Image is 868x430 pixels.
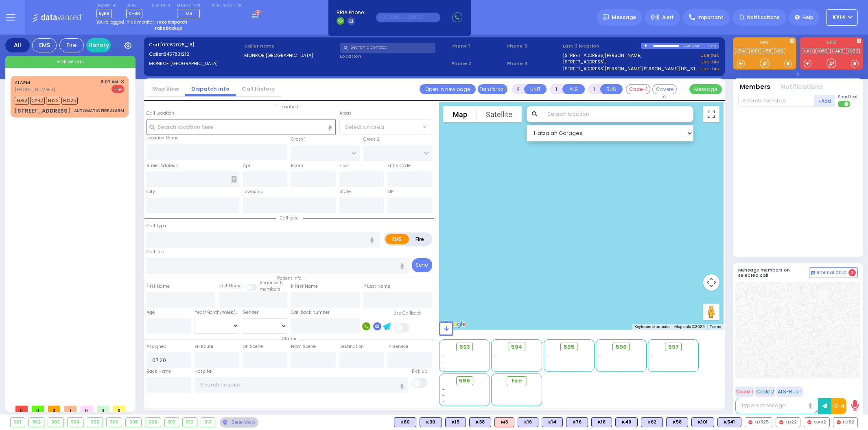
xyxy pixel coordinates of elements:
[800,40,863,46] label: KJFD
[776,417,800,427] div: FD22
[700,59,719,65] a: Use this
[201,418,215,427] div: 913
[811,271,815,275] img: comment-alt.png
[564,343,575,351] span: 595
[814,95,835,107] button: +Add
[738,95,814,107] input: Search member
[146,309,155,316] label: Age
[186,10,192,17] span: M3
[112,85,124,93] span: Fire
[278,336,300,342] span: Status
[376,13,440,22] input: (000)000-00000
[30,97,45,105] span: CAR2
[542,417,563,427] div: BLS
[542,106,693,122] input: Search location
[848,269,856,276] span: 2
[668,343,679,351] span: 597
[146,249,164,255] label: Call Info
[478,84,507,94] button: Transfer call
[651,353,654,359] span: -
[442,399,445,405] span: -
[662,14,674,21] span: Alert
[562,84,585,94] button: ALS
[146,119,336,135] input: Search location here
[195,343,213,350] label: En Route
[291,343,316,350] label: From Scene
[15,107,70,115] div: [STREET_ADDRESS]
[101,79,118,85] span: 8:07 AM
[591,417,612,427] div: BLS
[626,84,650,94] button: Code-1
[542,417,563,427] div: K14
[512,377,522,385] span: Fire
[154,25,182,31] strong: Take backup
[57,58,84,66] span: + New call
[61,97,78,105] span: FD325
[494,365,497,371] span: -
[697,14,724,21] span: Important
[831,398,846,414] button: 10-4
[666,417,688,427] div: BLS
[195,368,212,375] label: Hospital
[733,40,796,46] label: EMS
[735,387,754,397] button: Code 1
[165,418,179,427] div: 910
[469,417,491,427] div: BLS
[113,406,125,412] span: 0
[68,418,83,427] div: 904
[387,189,394,195] label: ZIP
[244,52,337,59] label: MONROE [GEOGRAPHIC_DATA]
[459,343,470,351] span: 593
[612,13,636,22] span: Message
[641,417,663,427] div: BLS
[703,106,719,122] button: Toggle fullscreen view
[511,343,523,351] span: 594
[126,418,141,427] div: 908
[64,406,77,412] span: 1
[183,418,197,427] div: 912
[641,417,663,427] div: K62
[563,65,698,72] a: [STREET_ADDRESS][PERSON_NAME][PERSON_NAME][US_STATE]
[442,359,445,365] span: -
[195,309,239,316] div: Year/Month/Week/Day
[409,234,431,244] label: Fire
[442,365,445,371] span: -
[774,48,785,54] a: K62
[5,38,30,52] div: All
[387,163,411,169] label: Entry Code
[32,12,86,22] img: Logo
[703,304,719,320] button: Drag Pegman onto the map to open Street View
[445,417,466,427] div: K15
[420,417,442,427] div: BLS
[160,41,194,48] span: [09162025_18]
[762,48,773,54] a: K58
[749,48,761,54] a: K101
[703,274,719,291] button: Map camera controls
[547,353,549,359] span: -
[524,84,547,94] button: UNIT
[243,189,263,195] label: Township
[477,106,522,122] button: Show satellite imagery
[507,43,560,50] span: Phone 3
[231,176,237,182] span: Other building occupants
[177,3,203,8] label: Medic on call
[451,43,504,50] span: Phone 1
[15,79,30,86] a: ALARM
[494,353,497,359] span: -
[651,365,654,371] span: -
[97,406,109,412] span: 0
[518,417,538,427] div: K16
[291,163,303,169] label: Room
[149,41,242,48] label: Cad:
[273,275,305,281] span: Patient info
[145,418,161,427] div: 909
[494,359,497,365] span: -
[46,97,60,105] span: FD22
[74,108,124,114] div: AUTOMATIC FIRE ALARM
[276,104,302,110] span: Location
[87,418,103,427] div: 905
[81,406,93,412] span: 0
[563,59,606,65] a: [STREET_ADDRESS],
[802,48,815,54] a: KJFD
[563,52,642,59] a: [STREET_ADDRESS][PERSON_NAME]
